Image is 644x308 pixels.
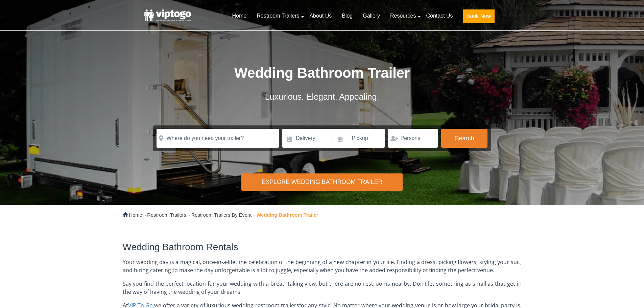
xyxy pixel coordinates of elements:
span: Luxurious. Elegant. Appealing. [265,92,379,101]
a: Book Now [458,8,500,27]
input: Delivery [282,129,331,148]
span: | [331,129,333,150]
input: Pickup [334,129,385,148]
input: Persons [388,129,438,148]
a: About Us [304,8,337,23]
a: Resources [385,8,421,23]
button: Book Now [463,9,495,23]
a: Restroom Trailers [252,8,304,23]
span: Say you find the perfect location for your wedding with a breathtaking view, but there are no res... [123,280,522,295]
strong: Wedding Bathroom Trailer [257,212,318,218]
div: Explore Wedding Bathroom Trailer [241,173,402,191]
a: Blog [337,8,358,23]
h2: Wedding Bathroom Rentals [123,242,522,253]
button: Search [441,129,487,148]
span: Wedding Bathroom Trailer [234,65,410,81]
a: Home [227,8,252,23]
span: Your wedding day is a magical, once-in-a-lifetime celebration of the beginning of a new chapter i... [123,258,522,274]
a: Restroom Trailers By Event [191,212,252,218]
a: Contact Us [421,8,458,23]
a: Gallery [358,8,385,23]
a: Restroom Trailers [147,212,186,218]
a: Home [129,212,142,218]
input: Where do you need your trailer? [157,129,279,148]
span: → → → [129,212,318,218]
